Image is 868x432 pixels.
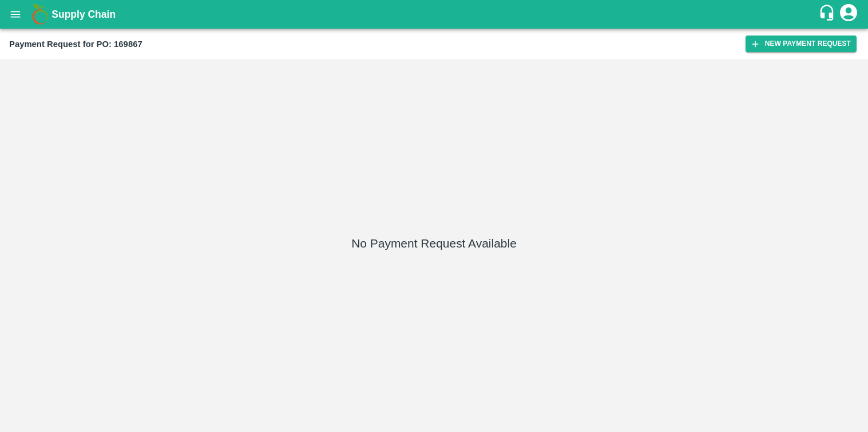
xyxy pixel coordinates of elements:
div: account of current user [838,2,859,26]
button: open drawer [2,1,29,28]
img: logo [29,3,51,26]
button: New Payment Request [746,36,857,52]
b: Supply Chain [51,9,116,20]
b: Payment Request for PO: 169867 [9,40,142,49]
a: Supply Chain [51,6,818,22]
div: customer-support [818,4,838,25]
h5: No Payment Request Available [351,235,517,252]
